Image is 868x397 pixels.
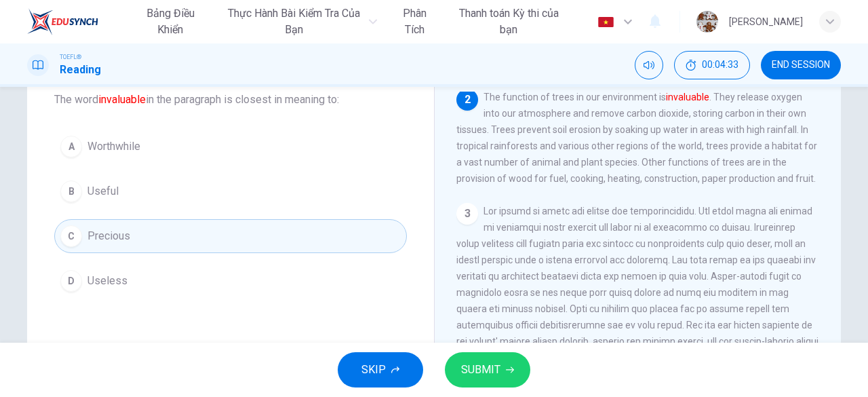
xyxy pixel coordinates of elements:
span: Thực hành bài kiểm tra của bạn [222,5,366,38]
span: TOEFL® [60,52,81,62]
button: Thực hành bài kiểm tra của bạn [217,1,383,42]
span: Phân tích [393,5,436,38]
span: SUBMIT [461,360,500,379]
span: SKIP [361,360,386,379]
div: 2 [456,89,478,111]
div: C [60,225,82,247]
span: The function of trees in our environment is . They release oxygen into our atmosphere and remove ... [456,92,817,184]
span: Worthwhile [87,138,140,155]
div: [PERSON_NAME] [729,14,803,30]
button: DUseless [54,264,407,298]
button: CPrecious [54,219,407,253]
button: BUseful [54,174,407,208]
span: Bảng điều khiển [135,5,206,38]
div: A [60,136,82,157]
a: EduSynch logo [27,8,130,35]
span: END SESSION [772,60,830,71]
img: EduSynch logo [27,8,98,35]
button: SKIP [338,352,423,387]
button: AWorthwhile [54,130,407,164]
div: Hide [674,51,750,79]
div: 3 [456,203,478,225]
span: Useful [87,183,119,200]
button: Bảng điều khiển [130,1,212,42]
font: invaluable [666,92,709,102]
span: Thanh toán Kỳ thi của bạn [452,5,565,38]
span: Useless [87,273,127,289]
img: vi [597,17,614,27]
button: SUBMIT [445,352,530,387]
button: END SESSION [761,51,841,79]
span: 00:04:33 [702,60,738,71]
button: Phân tích [388,1,441,42]
button: 00:04:33 [674,51,750,79]
div: D [60,270,82,292]
img: Profile picture [696,11,718,33]
div: Mute [635,51,663,79]
font: invaluable [98,93,146,106]
h1: Reading [60,62,101,78]
span: The word in the paragraph is closest in meaning to: [54,92,407,108]
span: Precious [87,228,130,244]
button: Thanh toán Kỳ thi của bạn [447,1,570,42]
div: B [60,181,82,202]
